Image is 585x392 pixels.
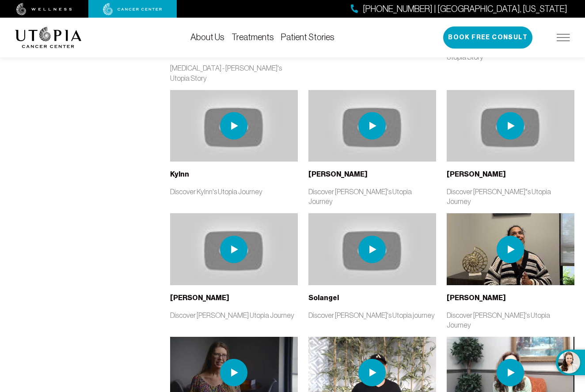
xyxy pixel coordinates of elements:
img: icon-hamburger [557,34,570,41]
p: Discover Kylnn's Utopia Journey [170,187,298,196]
a: [PHONE_NUMBER] | [GEOGRAPHIC_DATA], [US_STATE] [351,3,567,15]
img: play icon [358,236,386,263]
a: Treatments [232,32,274,42]
a: Patient Stories [281,32,334,42]
img: play icon [497,236,524,263]
span: [PHONE_NUMBER] | [GEOGRAPHIC_DATA], [US_STATE] [363,3,567,15]
img: cancer center [103,3,162,15]
b: [PERSON_NAME] [447,294,506,302]
a: About Us [190,32,224,42]
b: [PERSON_NAME] [170,294,229,302]
img: thumbnail [170,90,298,162]
img: play icon [220,359,247,386]
img: play icon [220,236,247,263]
b: Solangel [308,294,339,302]
img: thumbnail [170,213,298,285]
p: [MEDICAL_DATA] - [PERSON_NAME]'s Utopia Story [170,63,298,83]
img: thumbnail [308,213,436,285]
img: play icon [358,359,386,386]
button: Book Free Consult [443,26,532,49]
img: play icon [497,359,524,386]
img: thumbnail [447,90,574,162]
p: Discover [PERSON_NAME]'s Utopia Journey [447,310,574,330]
b: [PERSON_NAME] [308,170,368,178]
p: Discover [PERSON_NAME]'s Utopia Journey [308,187,436,206]
p: Discover [PERSON_NAME]'s Utopia journey [308,310,436,320]
img: play icon [497,112,524,139]
img: play icon [220,112,247,139]
img: play icon [358,112,386,139]
img: thumbnail [308,90,436,162]
img: logo [15,27,82,48]
p: Discover [PERSON_NAME] Utopia Journey [170,310,298,320]
b: Kylnn [170,170,189,178]
p: Discover [PERSON_NAME]"s Utopia Journey [447,187,574,206]
b: [PERSON_NAME] [447,170,506,178]
img: wellness [16,3,72,15]
img: thumbnail [447,213,574,285]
